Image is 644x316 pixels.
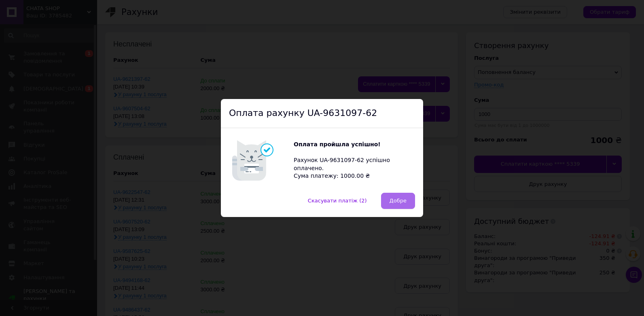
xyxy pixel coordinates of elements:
button: Скасувати платіж (2) [299,193,375,209]
div: Оплата рахунку UA-9631097-62 [221,99,423,128]
button: Добре [381,193,415,209]
span: Скасувати платіж (2) [308,198,367,204]
div: Рахунок UA-9631097-62 успішно оплачено. Сума платежу: 1000.00 ₴ [294,141,415,180]
b: Оплата пройшла успішно! [294,141,381,147]
span: Добре [390,198,407,204]
img: Котик говорить Оплата пройшла успішно! [229,136,294,185]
